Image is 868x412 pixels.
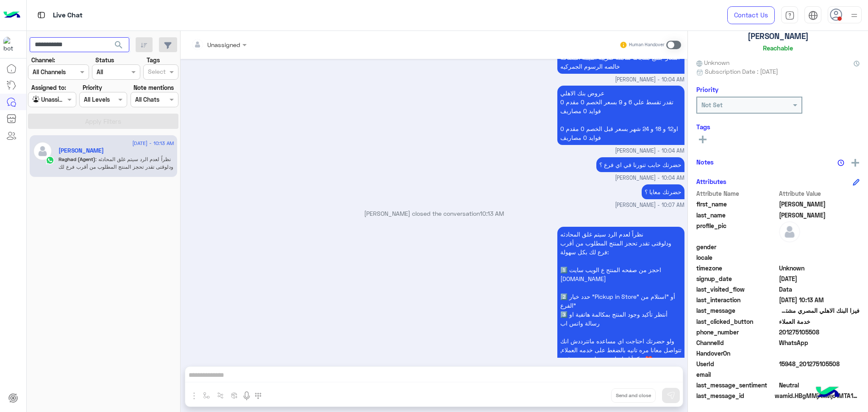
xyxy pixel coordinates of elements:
[46,156,54,164] img: WhatsApp
[727,6,775,24] a: Contact Us
[696,349,777,358] span: HandoverOn
[33,142,52,161] img: defaultAdmin.png
[31,83,66,92] label: Assigned to:
[705,67,778,76] span: Subscription Date : [DATE]
[95,56,114,64] label: Status
[58,156,95,162] span: Raghad (Agent)
[785,11,795,20] img: tab
[58,147,104,154] h5: احمد حسن عبد الجواد
[779,349,860,358] span: null
[779,264,860,273] span: Unknown
[134,83,174,92] label: Note mentions
[696,123,860,131] h6: Tags
[28,114,178,129] button: Apply Filters
[696,221,777,241] span: profile_pic
[58,156,174,223] span: نظراً لعدم الرد سيتم غلق المحادثه ودلوقتى تقدر تحجز المنتج المطلوب من أقرب فرع لك بكل سهولة: 1️⃣ ...
[696,189,777,198] span: Attribute Name
[696,274,777,283] span: signup_date
[557,227,684,366] p: 10/9/2025, 10:13 AM
[557,86,684,145] p: 10/9/2025, 10:04 AM
[849,10,860,21] img: profile
[83,83,102,92] label: Priority
[696,86,718,93] h6: Priority
[851,159,859,167] img: add
[779,317,860,326] span: خدمة العملاء
[779,200,860,209] span: احمد
[615,201,684,209] span: [PERSON_NAME] - 10:07 AM
[781,6,798,24] a: tab
[696,58,729,67] span: Unknown
[779,253,860,262] span: null
[696,370,777,379] span: email
[696,295,777,304] span: last_interaction
[696,317,777,326] span: last_clicked_button
[611,388,656,403] button: Send and close
[53,10,83,21] p: Live Chat
[596,157,684,172] p: 10/9/2025, 10:04 AM
[642,184,684,199] p: 10/9/2025, 10:07 AM
[837,159,844,166] img: notes
[696,338,777,347] span: ChannelId
[108,37,129,56] button: search
[132,139,174,147] span: [DATE] - 10:13 AM
[696,253,777,262] span: locale
[3,37,19,52] img: 1403182699927242
[696,328,777,337] span: phone_number
[696,391,773,400] span: last_message_id
[779,242,860,251] span: null
[696,178,726,185] h6: Attributes
[779,359,860,368] span: 15948_201275105508
[775,391,860,400] span: wamid.HBgMMjAxMjc1MTA1NTA4FQIAEhggQUMyMUM3NjBGNEUxMEYyMzgyNDI4RTA3MTEwNTcxRDMA
[696,200,777,209] span: first_name
[147,67,166,78] div: Select
[779,211,860,220] span: حسن عبد الجواد
[779,306,860,315] span: فيزا البنك الاهلي المصري مشتريات
[615,147,684,155] span: [PERSON_NAME] - 10:04 AM
[615,174,684,182] span: [PERSON_NAME] - 10:04 AM
[31,56,55,64] label: Channel:
[779,370,860,379] span: null
[696,359,777,368] span: UserId
[696,211,777,220] span: last_name
[615,76,684,84] span: [PERSON_NAME] - 10:04 AM
[696,158,714,166] h6: Notes
[779,338,860,347] span: 2
[184,209,684,218] p: [PERSON_NAME] closed the conversation
[36,10,47,20] img: tab
[779,381,860,390] span: 0
[748,31,809,41] h5: [PERSON_NAME]
[779,189,860,198] span: Attribute Value
[763,44,793,52] h6: Reachable
[696,285,777,294] span: last_visited_flow
[696,381,777,390] span: last_message_sentiment
[147,56,160,64] label: Tags
[696,242,777,251] span: gender
[779,274,860,283] span: 2025-09-10T06:47:03.527Z
[779,221,800,242] img: defaultAdmin.png
[779,295,860,304] span: 2025-09-10T07:13:54.251Z
[808,11,818,20] img: tab
[779,285,860,294] span: Data
[696,306,777,315] span: last_message
[3,6,20,24] img: Logo
[813,378,843,408] img: hulul-logo.png
[629,42,665,48] small: Human Handover
[696,264,777,273] span: timezone
[480,210,504,217] span: 10:13 AM
[114,40,124,50] span: search
[779,328,860,337] span: 201275105508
